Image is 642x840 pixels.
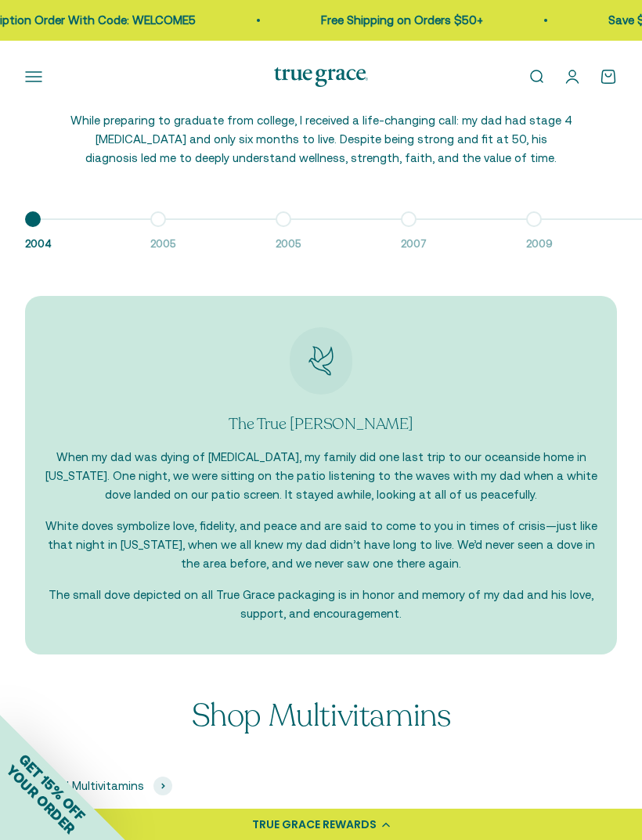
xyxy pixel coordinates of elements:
[401,236,510,253] span: 2007
[401,219,526,253] button: 2007
[317,13,479,27] a: Free Shipping on Orders $50+
[192,698,451,733] p: Shop Multivitamins
[25,327,617,623] div: Item 1 of 1
[25,219,150,253] button: 2004
[69,111,573,168] p: While preparing to graduate from college, I received a life-changing call: my dad had stage 4 [ME...
[44,517,598,573] p: White doves symbolize love, fidelity, and peace and are said to come to you in times of crisis—ju...
[150,219,276,253] button: 2005
[3,762,78,837] span: YOUR ORDER
[526,236,636,253] span: 2009
[44,448,598,504] p: When my dad was dying of [MEDICAL_DATA], my family did one last trip to our oceanside home in [US...
[276,219,401,253] button: 2005
[16,751,88,824] span: GET 15% OFF
[150,236,260,253] span: 2005
[25,236,135,253] span: 2004
[44,586,598,623] p: The small dove depicted on all True Grace packaging is in honor and memory of my dad and his love...
[44,413,598,435] p: The True [PERSON_NAME]
[276,236,385,253] span: 2005
[252,817,377,833] div: TRUE GRACE REWARDS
